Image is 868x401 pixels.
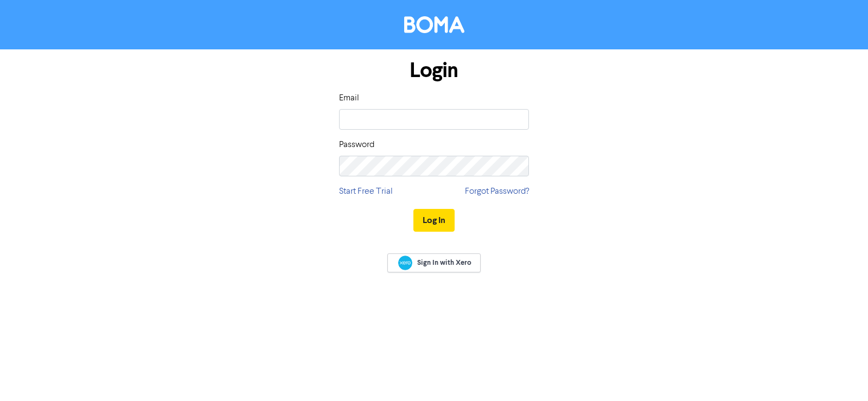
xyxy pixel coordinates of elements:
[404,16,464,33] img: BOMA Logo
[465,185,529,198] a: Forgot Password?
[413,209,455,232] button: Log In
[814,349,868,401] iframe: Chat Widget
[417,258,471,268] span: Sign In with Xero
[339,58,529,83] h1: Login
[387,253,481,272] a: Sign In with Xero
[398,256,412,270] img: Xero logo
[339,138,374,151] label: Password
[339,92,359,105] label: Email
[339,185,393,198] a: Start Free Trial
